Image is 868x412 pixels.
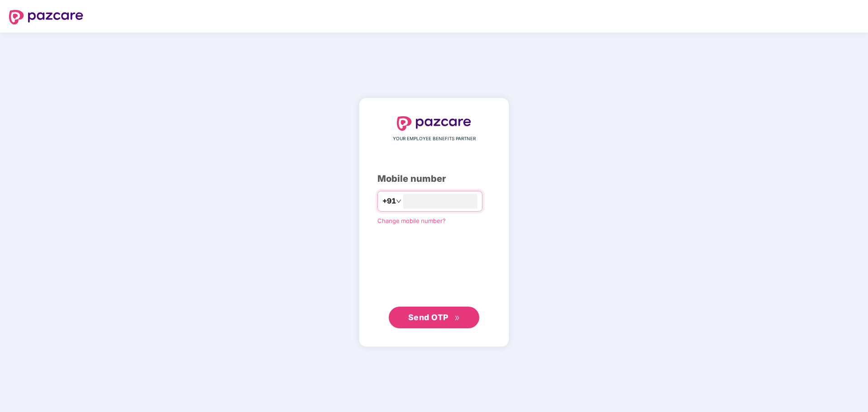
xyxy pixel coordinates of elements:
[396,199,401,204] span: down
[377,172,491,186] div: Mobile number
[389,307,479,328] button: Send OTPdouble-right
[397,116,471,131] img: logo
[382,195,396,207] span: +91
[454,315,460,321] span: double-right
[377,217,446,224] a: Change mobile number?
[9,10,83,24] img: logo
[408,313,448,322] span: Send OTP
[393,135,476,142] span: YOUR EMPLOYEE BENEFITS PARTNER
